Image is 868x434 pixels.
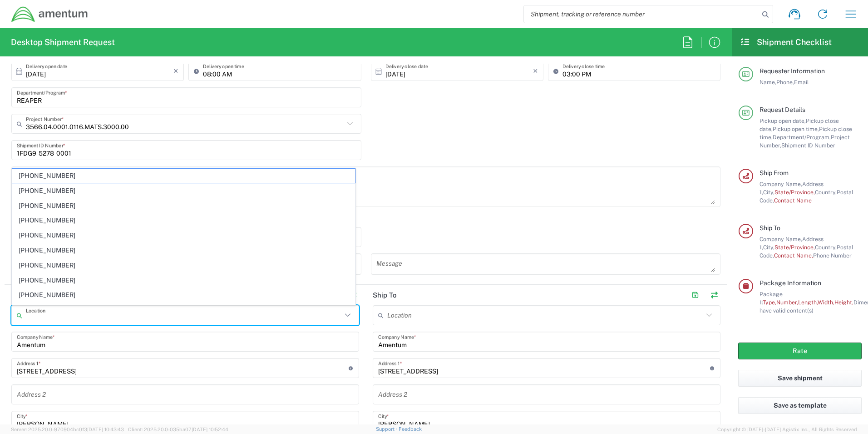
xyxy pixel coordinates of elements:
[759,169,789,177] span: Ship From
[738,397,862,414] button: Save as template
[11,6,89,23] img: dyncorp
[798,299,818,306] span: Length,
[776,299,798,306] span: Number,
[524,5,759,23] input: Shipment, tracking or reference number
[759,279,821,287] span: Package Information
[776,79,794,86] span: Phone,
[11,427,124,432] span: Server: 2025.20.0-970904bc0f3
[759,291,783,306] span: Package 1:
[815,189,837,196] span: Country,
[759,224,780,232] span: Ship To
[774,252,813,259] span: Contact Name,
[773,126,819,132] span: Pickup open time,
[763,299,776,306] span: Type,
[738,370,862,387] button: Save shipment
[834,299,853,306] span: Height,
[781,142,835,149] span: Shipment ID Number
[12,288,355,302] span: [PHONE_NUMBER]
[533,64,538,78] i: ×
[399,426,422,432] a: Feedback
[763,244,774,251] span: City,
[12,213,355,227] span: [PHONE_NUMBER]
[759,181,802,187] span: Company Name,
[12,228,355,242] span: [PHONE_NUMBER]
[738,343,862,359] button: Rate
[192,427,228,432] span: [DATE] 10:52:44
[774,197,812,204] span: Contact Name
[759,236,802,242] span: Company Name,
[774,244,815,251] span: State/Province,
[759,106,805,113] span: Request Details
[818,299,834,306] span: Width,
[173,64,178,78] i: ×
[773,134,831,141] span: Department/Program,
[376,426,399,432] a: Support
[794,79,809,86] span: Email
[774,189,815,196] span: State/Province,
[759,117,806,124] span: Pickup open date,
[12,258,355,273] span: [PHONE_NUMBER]
[12,169,355,183] span: [PHONE_NUMBER]
[815,244,837,251] span: Country,
[12,199,355,213] span: [PHONE_NUMBER]
[12,303,355,317] span: [PHONE_NUMBER]
[12,184,355,198] span: [PHONE_NUMBER]
[759,79,776,86] span: Name,
[128,427,228,432] span: Client: 2025.20.0-035ba07
[717,425,857,434] span: Copyright © [DATE]-[DATE] Agistix Inc., All Rights Reserved
[11,37,115,48] h2: Desktop Shipment Request
[12,273,355,288] span: [PHONE_NUMBER]
[740,37,832,48] h2: Shipment Checklist
[87,427,124,432] span: [DATE] 10:43:43
[12,243,355,257] span: [PHONE_NUMBER]
[813,252,852,259] span: Phone Number
[759,67,825,75] span: Requester Information
[763,189,774,196] span: City,
[373,291,397,300] h2: Ship To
